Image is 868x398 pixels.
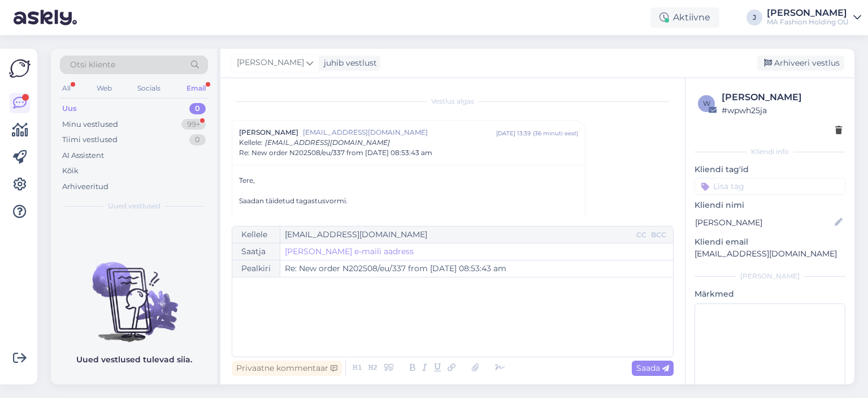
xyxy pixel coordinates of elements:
[695,248,845,260] p: [EMAIL_ADDRESS][DOMAIN_NAME]
[757,55,844,71] div: Arhiveeri vestlus
[695,288,845,300] p: Märkmed
[695,236,845,248] p: Kliendi email
[722,104,842,117] div: # wpwh25ja
[239,176,578,267] div: Tere,
[695,147,845,157] div: Kliendi info
[695,178,845,195] input: Lisa tag
[232,96,674,106] div: Vestlus algas
[280,260,673,277] input: Write subject here...
[722,91,842,104] div: [PERSON_NAME]
[232,243,280,260] div: Saatja
[232,361,342,376] div: Privaatne kommentaar
[232,226,280,243] div: Kellele
[181,119,206,130] div: 99+
[239,148,432,158] span: Re: New order N202508/eu/337 from [DATE] 08:53:43 am
[533,129,578,138] div: ( 36 minuti eest )
[650,7,719,28] div: Aktiivne
[51,242,217,344] img: No chats
[634,230,649,240] div: CC
[189,134,206,145] div: 0
[695,216,832,229] input: Lisa nimi
[767,18,849,27] div: MA Fashion Holding OÜ
[108,201,160,211] span: Uued vestlused
[62,181,108,192] div: Arhiveeritud
[695,164,845,176] p: Kliendi tag'id
[70,59,115,71] span: Otsi kliente
[9,58,31,79] img: Askly Logo
[62,150,104,161] div: AI Assistent
[62,119,118,130] div: Minu vestlused
[184,81,208,96] div: Email
[747,10,762,25] div: J
[94,81,114,96] div: Web
[62,165,79,177] div: Kõik
[703,99,710,108] span: w
[189,103,206,114] div: 0
[239,138,263,147] span: Kellele :
[695,199,845,211] p: Kliendi nimi
[237,57,304,69] span: [PERSON_NAME]
[496,129,531,138] div: [DATE] 13:39
[62,103,77,114] div: Uus
[62,134,118,145] div: Tiimi vestlused
[60,81,73,96] div: All
[76,354,192,366] p: Uued vestlused tulevad siia.
[232,260,280,277] div: Pealkiri
[649,230,669,240] div: BCC
[135,81,163,96] div: Socials
[767,8,861,27] a: [PERSON_NAME]MA Fashion Holding OÜ
[303,127,496,138] span: [EMAIL_ADDRESS][DOMAIN_NAME]
[636,363,669,373] span: Saada
[767,8,849,18] div: [PERSON_NAME]
[280,226,634,243] input: Recepient...
[265,138,390,147] span: [EMAIL_ADDRESS][DOMAIN_NAME]
[239,127,298,138] span: [PERSON_NAME]
[239,196,578,206] div: Saadan täidetud tagastusvormi.
[695,271,845,281] div: [PERSON_NAME]
[319,57,377,69] div: juhib vestlust
[285,246,414,258] a: [PERSON_NAME] e-maili aadress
